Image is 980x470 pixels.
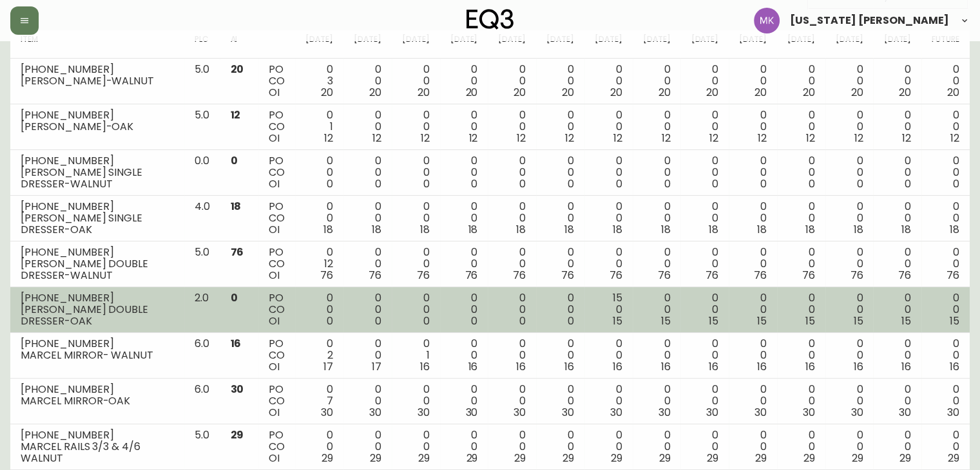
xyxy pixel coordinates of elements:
[230,428,244,442] span: 29
[691,155,718,190] div: 0 0
[643,155,671,190] div: 0 0
[343,30,392,59] th: [DATE]
[230,382,244,397] span: 30
[375,176,381,191] span: 0
[664,176,670,191] span: 0
[323,359,333,374] span: 17
[471,176,477,191] span: 0
[450,338,478,373] div: 0 0
[739,109,767,144] div: 0 0
[754,8,780,33] img: ea5e0531d3ed94391639a5d1768dbd68
[21,155,174,167] div: [PHONE_NUMBER]
[950,314,959,328] span: 15
[757,314,767,328] span: 15
[787,247,815,281] div: 0 0
[184,241,220,287] td: 5.0
[450,64,478,99] div: 0 0
[421,131,430,146] span: 12
[546,338,574,373] div: 0 0
[883,201,911,236] div: 0 0
[595,109,622,144] div: 0 0
[787,201,815,236] div: 0 0
[423,176,430,191] span: 0
[354,384,381,418] div: 0 0
[787,338,815,373] div: 0 0
[854,359,863,374] span: 16
[953,176,959,191] span: 0
[269,247,285,281] div: PO CO
[465,405,477,420] span: 30
[269,429,285,464] div: PO CO
[883,384,911,418] div: 0 0
[902,131,911,146] span: 12
[613,131,622,146] span: 12
[595,201,622,236] div: 0 0
[354,201,381,236] div: 0 0
[739,292,767,327] div: 0 0
[230,153,237,168] span: 0
[754,405,767,420] span: 30
[787,384,815,418] div: 0 0
[758,131,767,146] span: 12
[805,359,815,374] span: 16
[660,222,670,237] span: 18
[184,287,220,333] td: 2.0
[691,338,718,373] div: 0 0
[787,109,815,144] div: 0 0
[402,109,430,144] div: 0 0
[321,85,333,100] span: 20
[739,201,767,236] div: 0 0
[10,30,184,59] th: Item
[643,338,671,373] div: 0 0
[354,338,381,373] div: 0 0
[498,64,526,99] div: 0 0
[836,64,863,99] div: 0 0
[661,131,670,146] span: 12
[327,176,333,191] span: 0
[402,201,430,236] div: 0 0
[851,405,863,420] span: 30
[321,405,333,420] span: 30
[21,75,174,87] div: [PERSON_NAME]-WALNUT
[450,155,478,190] div: 0 0
[932,155,959,190] div: 0 0
[565,131,574,146] span: 12
[498,338,526,373] div: 0 0
[564,359,574,374] span: 16
[564,222,574,237] span: 18
[21,395,174,407] div: MARCEL MIRROR-OAK
[643,247,671,281] div: 0 0
[950,131,959,146] span: 12
[305,429,333,464] div: 0 0
[354,64,381,99] div: 0 0
[498,292,526,327] div: 0 0
[513,268,526,283] span: 76
[854,131,863,146] span: 12
[836,155,863,190] div: 0 0
[184,424,220,470] td: 5.0
[450,429,478,464] div: 0 0
[691,384,718,418] div: 0 0
[269,359,280,374] span: OI
[857,176,863,191] span: 0
[305,338,333,373] div: 0 2
[305,155,333,190] div: 0 0
[498,384,526,418] div: 0 0
[851,85,863,100] span: 20
[269,222,280,237] span: OI
[230,336,241,351] span: 16
[375,314,381,328] span: 0
[691,292,718,327] div: 0 0
[184,150,220,196] td: 0.0
[184,104,220,150] td: 5.0
[883,64,911,99] div: 0 0
[790,15,949,26] span: [US_STATE] [PERSON_NAME]
[709,314,718,328] span: 15
[947,405,959,420] span: 30
[595,247,622,281] div: 0 0
[354,247,381,281] div: 0 0
[709,359,718,374] span: 16
[450,247,478,281] div: 0 0
[402,64,430,99] div: 0 0
[450,292,478,327] div: 0 0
